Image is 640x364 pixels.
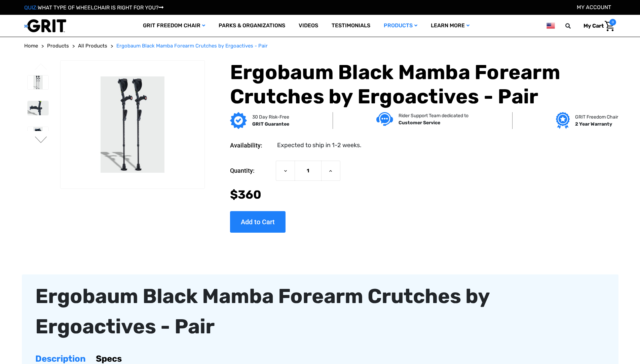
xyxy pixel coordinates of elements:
[47,43,69,49] span: Products
[424,15,476,37] a: Learn More
[136,15,212,37] a: GRIT Freedom Chair
[230,60,616,109] h1: Ergobaum Black Mamba Forearm Crutches by Ergoactives - Pair
[399,120,440,126] strong: Customer Service
[325,15,377,37] a: Testimonials
[28,75,49,90] img: Ergobaum Black Mamba Forearm Crutches by Ergoactives - Pair
[575,113,618,121] p: GRIT Freedom Chair
[605,21,614,31] img: Cart
[547,22,555,30] img: us.png
[24,42,38,50] a: Home
[577,4,611,10] a: Account
[252,121,289,127] strong: GRIT Guarantee
[556,112,570,129] img: Grit freedom
[34,63,48,71] button: Go to slide 2 of 2
[277,141,362,150] dd: Expected to ship in 1-2 weeks.
[230,112,247,129] img: GRIT Guarantee
[212,15,292,37] a: Parks & Organizations
[399,112,468,119] p: Rider Support Team dedicated to
[578,19,616,33] a: Cart with 0 items
[376,112,393,126] img: Customer service
[24,4,163,11] a: QUIZ:WHAT TYPE OF WHEELCHAIR IS RIGHT FOR YOU?
[292,15,325,37] a: Videos
[230,161,272,181] label: Quantity:
[568,19,578,33] input: Search
[28,101,49,115] img: Ergobaum Black Mamba Forearm Crutches by Ergoactives - Pair
[28,127,49,141] img: Ergobaum Black Mamba Forearm Crutches by Ergoactives - Pair
[609,19,616,26] span: 0
[78,43,107,49] span: All Products
[116,42,268,50] a: Ergobaum Black Mamba Forearm Crutches by Ergoactives - Pair
[377,15,424,37] a: Products
[583,23,604,29] span: My Cart
[116,43,268,49] span: Ergobaum Black Mamba Forearm Crutches by Ergoactives - Pair
[230,141,272,150] dt: Availability:
[230,211,286,233] input: Add to Cart
[230,188,261,202] span: $360
[24,42,616,50] nav: Breadcrumb
[24,19,66,33] img: GRIT All-Terrain Wheelchair and Mobility Equipment
[575,121,612,127] strong: 2 Year Warranty
[47,42,69,50] a: Products
[34,136,48,144] button: Go to slide 2 of 2
[252,113,289,121] p: 30 Day Risk-Free
[35,281,605,342] div: Ergobaum Black Mamba Forearm Crutches by Ergoactives - Pair
[78,42,107,50] a: All Products
[61,76,204,172] img: Ergobaum Black Mamba Forearm Crutches by Ergoactives - Pair
[24,4,38,11] span: QUIZ:
[24,43,38,49] span: Home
